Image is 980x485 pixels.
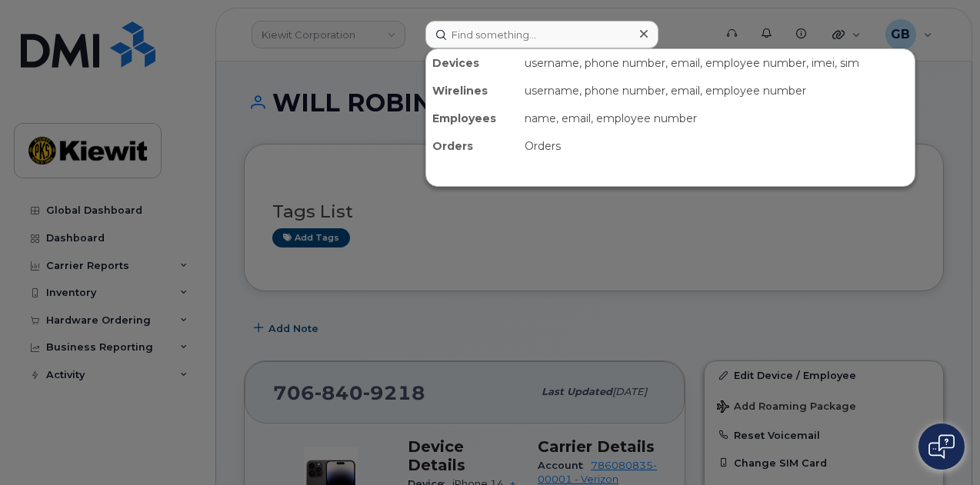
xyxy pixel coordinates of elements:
div: name, email, employee number [518,105,915,132]
div: Devices [426,49,518,77]
div: username, phone number, email, employee number, imei, sim [518,49,915,77]
img: Open chat [928,434,955,459]
div: Orders [426,132,518,160]
div: Orders [518,132,915,160]
div: Wirelines [426,77,518,105]
div: username, phone number, email, employee number [518,77,915,105]
div: Employees [426,105,518,132]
